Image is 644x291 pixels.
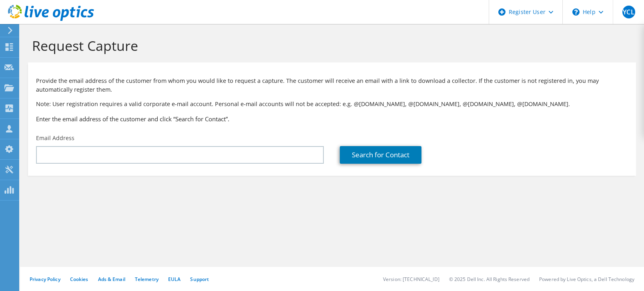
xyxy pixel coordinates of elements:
svg: \n [572,8,580,16]
p: Note: User registration requires a valid corporate e-mail account. Personal e-mail accounts will ... [36,100,628,108]
a: Support [190,276,209,283]
h1: Request Capture [32,37,628,54]
a: Cookies [70,276,88,283]
a: Search for Contact [340,146,421,164]
li: © 2025 Dell Inc. All Rights Reserved [449,276,530,283]
p: Provide the email address of the customer from whom you would like to request a capture. The cust... [36,76,628,94]
label: Email Address [36,134,74,142]
a: EULA [168,276,181,283]
a: Privacy Policy [30,276,60,283]
span: YCL [622,6,635,18]
a: Ads & Email [98,276,125,283]
li: Version: [TECHNICAL_ID] [383,276,439,283]
li: Powered by Live Optics, a Dell Technology [539,276,634,283]
h3: Enter the email address of the customer and click “Search for Contact”. [36,114,628,123]
a: Telemetry [135,276,158,283]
